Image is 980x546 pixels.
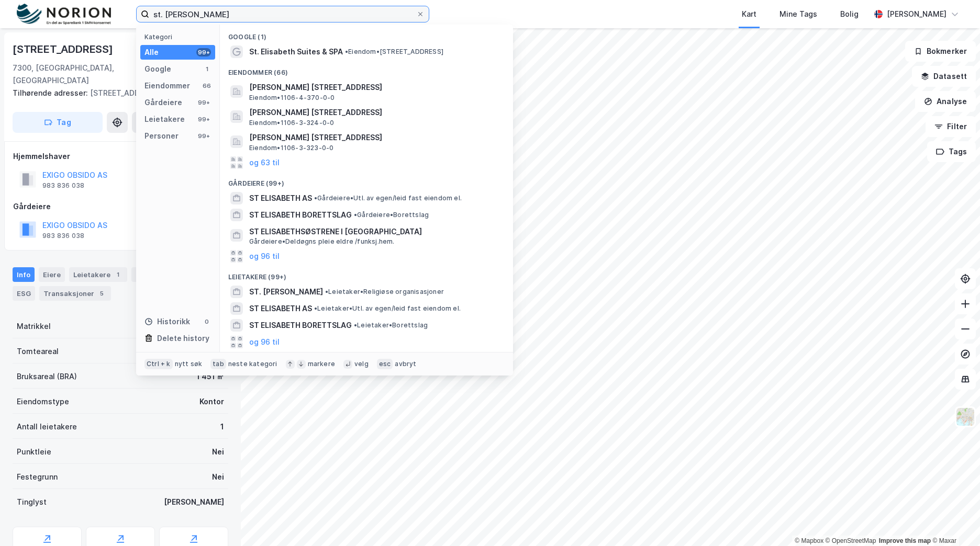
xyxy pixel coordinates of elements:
img: norion-logo.80e7a08dc31c2e691866.png [17,4,111,25]
div: Bruksareal (BRA) [17,370,77,383]
button: Tags [927,141,976,162]
span: Gårdeiere • Borettslag [354,211,429,219]
a: Improve this map [879,537,931,544]
div: Alle [144,46,159,59]
div: Eiendomstype [17,395,69,408]
span: ST ELISABETH AS [249,302,312,315]
span: Gårdeiere • Utl. av egen/leid fast eiendom el. [314,194,462,202]
div: Kart [742,8,756,20]
span: Eiendom • [STREET_ADDRESS] [345,48,443,56]
div: Eiendommer [144,79,190,92]
div: 1 [113,269,123,280]
div: velg [354,360,369,368]
div: 99+ [196,132,211,140]
div: Delete history [157,332,209,345]
div: Matrikkel [17,320,51,333]
div: Gårdeiere [144,96,182,109]
div: Kategori [144,33,215,41]
span: • [314,194,317,202]
span: • [314,304,317,312]
button: Tag [13,112,103,133]
span: • [325,288,328,295]
div: Festegrunn [17,471,58,483]
button: og 96 til [249,336,280,348]
span: ST ELISABETH BORETTSLAG [249,209,352,221]
button: Analyse [915,91,976,112]
button: Datasett [912,66,976,87]
div: avbryt [395,360,416,368]
div: 7300, [GEOGRAPHIC_DATA], [GEOGRAPHIC_DATA] [13,62,171,87]
iframe: Chat Widget [928,496,980,546]
div: nytt søk [175,360,203,368]
span: Gårdeiere • Deldøgns pleie eldre /funksj.hem. [249,237,395,246]
button: Filter [926,116,976,137]
span: [PERSON_NAME] [STREET_ADDRESS] [249,131,500,144]
div: Nei [212,471,224,483]
div: 1 [203,65,211,73]
div: markere [308,360,335,368]
button: og 63 til [249,156,280,169]
div: Tinglyst [17,496,47,508]
span: • [354,211,357,219]
span: Eiendom • 1106-3-324-0-0 [249,119,334,127]
span: ST ELISABETH AS [249,192,312,204]
div: [STREET_ADDRESS] [13,41,115,58]
span: Eiendom • 1106-3-323-0-0 [249,144,333,152]
div: Bolig [840,8,859,20]
button: og 96 til [249,250,280,263]
div: Punktleie [17,446,51,458]
div: neste kategori [228,360,277,368]
span: ST. [PERSON_NAME] [249,286,323,298]
button: Bokmerker [905,41,976,62]
div: tab [210,359,226,369]
div: Nei [212,446,224,458]
div: Google [144,63,171,75]
div: ESG [13,286,35,301]
span: • [354,321,357,329]
span: Leietaker • Utl. av egen/leid fast eiendom el. [314,304,461,313]
div: Google (1) [220,25,513,43]
div: Kontor [199,395,224,408]
div: Leietakere (99+) [220,265,513,283]
div: 1 451 ㎡ [196,370,224,383]
div: [STREET_ADDRESS] [13,87,220,99]
a: Mapbox [795,537,823,544]
div: Eiere [39,267,65,282]
div: 66 [203,82,211,90]
div: esc [377,359,393,369]
span: [PERSON_NAME] [STREET_ADDRESS] [249,106,500,119]
div: Gårdeiere [13,200,228,213]
div: Ctrl + k [144,359,173,369]
div: 99+ [196,48,211,56]
div: Eiendommer (66) [220,60,513,79]
div: Info [13,267,35,282]
div: 99+ [196,98,211,107]
div: Gårdeiere (99+) [220,171,513,190]
span: Tilhørende adresser: [13,88,90,97]
div: Datasett [131,267,171,282]
span: St. Elisabeth Suites & SPA [249,45,343,58]
div: Mine Tags [779,8,817,20]
div: 1 [220,420,224,433]
div: Personer (99+) [220,350,513,369]
span: • [345,48,348,55]
a: OpenStreetMap [826,537,876,544]
span: [PERSON_NAME] [STREET_ADDRESS] [249,81,500,94]
div: Personer [144,130,179,142]
div: [PERSON_NAME] [164,496,224,508]
input: Søk på adresse, matrikkel, gårdeiere, leietakere eller personer [149,6,416,22]
img: Z [955,407,975,427]
div: [PERSON_NAME] [887,8,946,20]
span: ST ELISABETHSØSTRENE I [GEOGRAPHIC_DATA] [249,225,500,238]
span: Leietaker • Borettslag [354,321,428,329]
span: ST ELISABETH BORETTSLAG [249,319,352,332]
div: Hjemmelshaver [13,150,228,163]
div: 99+ [196,115,211,123]
span: Leietaker • Religiøse organisasjoner [325,288,444,296]
span: Eiendom • 1106-4-370-0-0 [249,94,335,102]
div: 983 836 038 [42,232,84,240]
div: 983 836 038 [42,181,84,190]
div: Leietakere [69,267,127,282]
div: Kontrollprogram for chat [928,496,980,546]
div: 0 [203,317,211,326]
